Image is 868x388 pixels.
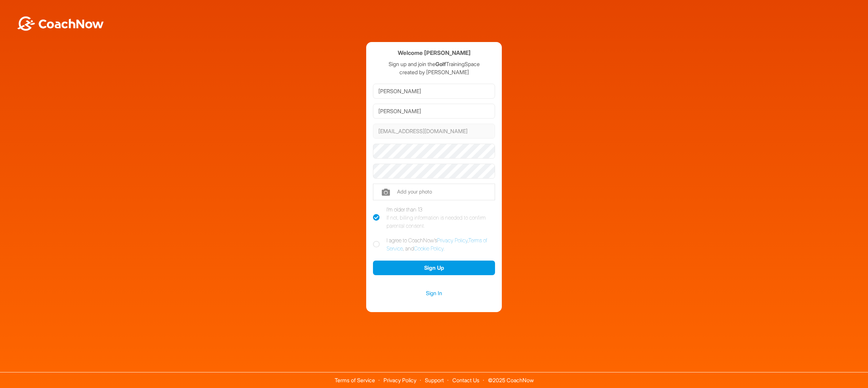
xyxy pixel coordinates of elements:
input: Email [373,124,495,139]
a: Privacy Policy [383,377,416,384]
button: Sign Up [373,261,495,275]
label: I agree to CoachNow's , , and . [373,236,495,252]
a: Support [425,377,444,384]
h4: Welcome [PERSON_NAME] [398,49,471,57]
a: Terms of Service [387,237,487,252]
p: created by [PERSON_NAME] [373,68,495,76]
p: Sign up and join the TrainingSpace [373,60,495,68]
input: First Name [373,84,495,99]
div: If not, billing information is needed to confirm parental consent. [387,213,495,230]
strong: Golf [435,61,446,67]
input: Last Name [373,104,495,119]
a: Privacy Policy [437,237,468,244]
a: Terms of Service [335,377,375,384]
a: Cookie Policy [414,245,443,252]
img: BwLJSsUCoWCh5upNqxVrqldRgqLPVwmV24tXu5FoVAoFEpwwqQ3VIfuoInZCoVCoTD4vwADAC3ZFMkVEQFDAAAAAElFTkSuQmCC [16,16,104,31]
a: Sign In [373,289,495,298]
span: © 2025 CoachNow [485,372,537,383]
div: I'm older than 13 [387,205,495,230]
a: Contact Us [452,377,479,384]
